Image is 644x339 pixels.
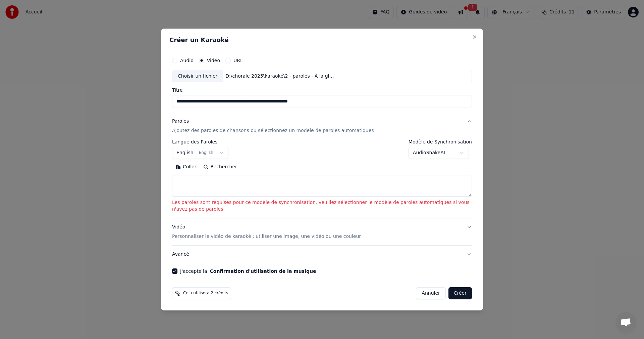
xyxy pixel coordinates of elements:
div: D:\chorale 2025\karaoké\2 - paroles - À la gloire des femmes en deuil - [PERSON_NAME].mp4 [223,73,337,80]
label: J'accepte la [180,269,316,273]
p: Les paroles sont requises pour ce modèle de synchronisation, veuillez sélectionner le modèle de p... [172,200,472,213]
button: J'accepte la [210,269,316,273]
button: VidéoPersonnaliser le vidéo de karaoké : utiliser une image, une vidéo ou une couleur [172,218,472,245]
button: Rechercher [200,162,240,173]
label: Titre [172,88,472,93]
div: ParolesAjoutez des paroles de chansons ou sélectionnez un modèle de paroles automatiques [172,140,472,218]
p: Personnaliser le vidéo de karaoké : utiliser une image, une vidéo ou une couleur [172,233,361,240]
div: Vidéo [172,224,361,240]
button: Annuler [416,287,445,299]
label: Audio [180,58,194,63]
button: ParolesAjoutez des paroles de chansons ou sélectionnez un modèle de paroles automatiques [172,113,472,140]
button: Coller [172,162,200,173]
p: Ajoutez des paroles de chansons ou sélectionnez un modèle de paroles automatiques [172,128,374,134]
button: Créer [448,287,472,299]
label: Langue des Paroles [172,140,228,144]
span: Cela utilisera 2 crédits [183,291,228,296]
label: Vidéo [207,58,220,63]
div: Paroles [172,118,189,125]
label: Modèle de Synchronisation [409,140,472,144]
button: Avancé [172,246,472,263]
h2: Créer un Karaoké [169,37,475,43]
div: Choisir un fichier [172,70,223,82]
label: URL [233,58,243,63]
